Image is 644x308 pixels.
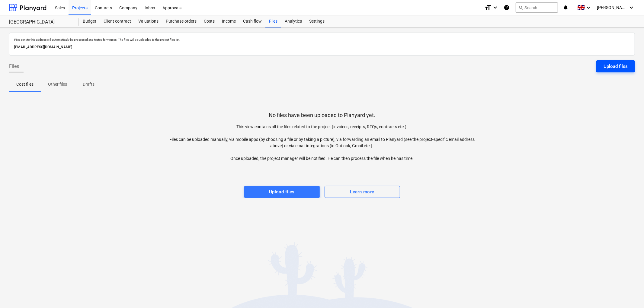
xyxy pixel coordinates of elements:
a: Income [218,15,239,27]
p: This view contains all the files related to the project (invoices, receipts, RFQs, contracts etc.... [165,124,479,162]
p: Cost files [16,81,34,87]
a: Files [265,15,281,27]
button: Learn more [325,186,400,198]
a: Budget [79,15,100,27]
i: format_size [484,4,492,11]
a: Client contract [100,15,135,27]
a: Purchase orders [162,15,200,27]
button: Upload files [244,186,320,198]
div: Learn more [350,188,374,196]
button: Upload files [596,60,635,72]
a: Settings [306,15,328,27]
iframe: Chat Widget [614,279,644,308]
i: keyboard_arrow_down [585,4,592,11]
a: Analytics [281,15,306,27]
i: notifications [563,4,569,11]
a: Costs [200,15,218,27]
i: keyboard_arrow_down [492,4,499,11]
div: [GEOGRAPHIC_DATA] [9,19,72,25]
a: Valuations [135,15,162,27]
div: Upload files [269,188,295,196]
p: Files sent to this address will automatically be processed and tested for viruses. The files will... [14,38,630,42]
div: Upload files [604,62,628,70]
span: search [518,5,523,10]
p: Drafts [82,81,96,87]
button: Search [516,2,558,13]
span: [PERSON_NAME] [597,5,627,10]
p: No files have been uploaded to Planyard yet. [269,112,375,119]
p: Other files [48,81,67,87]
span: Files [9,63,19,70]
p: [EMAIL_ADDRESS][DOMAIN_NAME] [14,44,630,50]
a: Cash flow [239,15,265,27]
i: Knowledge base [504,4,510,11]
i: keyboard_arrow_down [628,4,635,11]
